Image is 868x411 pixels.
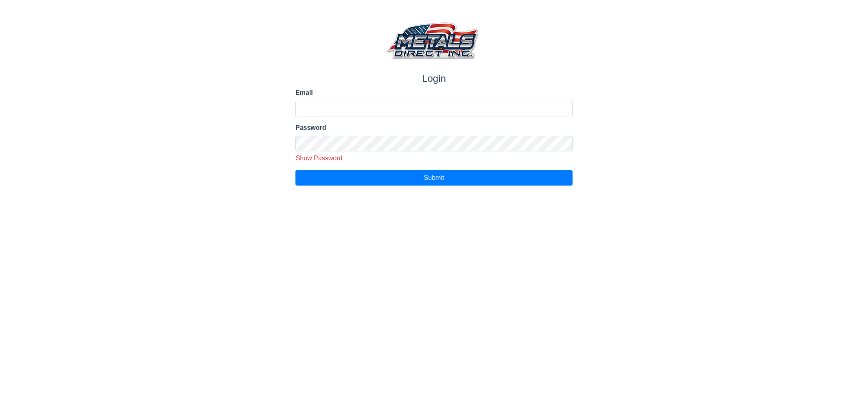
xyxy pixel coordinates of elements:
label: Password [295,123,573,133]
label: Email [295,88,573,98]
span: Submit [424,174,444,181]
h1: Login [295,73,573,85]
span: Show Password [296,155,343,162]
button: Submit [295,170,573,186]
button: Show Password [293,153,345,164]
